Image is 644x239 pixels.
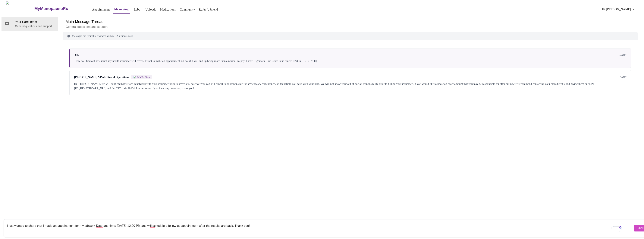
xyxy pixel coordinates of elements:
div: How do I find out how much my health insurance will cover? I want to make an appointment but not ... [75,59,627,63]
a: Medications [160,7,176,12]
span: Hi [PERSON_NAME] [602,7,636,12]
p: General questions and support [66,25,635,29]
span: [PERSON_NAME] VP of Clinical Operations [74,76,129,79]
button: Uploads [144,6,158,13]
h3: MyMenopauseRx [34,6,68,11]
img: MMRX [133,76,136,79]
div: Your Care TeamGeneral questions and support [2,17,58,31]
a: MyMenopauseRx [34,2,83,15]
a: Messaging [114,7,128,12]
button: Messaging [113,5,130,14]
a: Appointments [92,7,110,12]
a: Uploads [145,7,156,12]
span: You [75,53,79,56]
h6: Main Message Thread [66,19,635,25]
a: Refer a Friend [199,7,218,12]
button: Hi [PERSON_NAME] [601,5,637,13]
p: General questions and support [15,24,55,28]
div: Messages are typically reviewed within 1-2 business days [63,32,638,40]
span: [DATE] [619,76,627,79]
textarea: To enrich screen reader interactions, please activate Accessibility in Grammarly extension settings [7,222,633,234]
a: Labs [134,7,140,12]
img: MyMenopauseRx Logo [6,2,34,16]
button: Appointments [91,6,112,13]
span: [DATE] [619,53,627,56]
span: MMRx Team [137,76,150,79]
span: Your Care Team [15,20,55,24]
div: Hi [PERSON_NAME], We will confirm that we are in network with your insurance prior to any visits,... [74,82,627,91]
a: Community [180,7,195,12]
button: Community [178,6,196,13]
button: Medications [159,6,177,13]
button: Labs [131,6,143,13]
button: Refer a Friend [197,6,220,13]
